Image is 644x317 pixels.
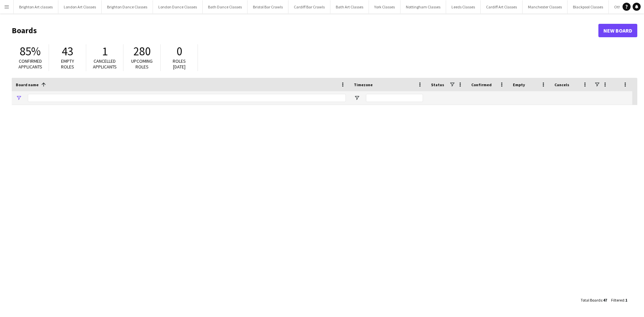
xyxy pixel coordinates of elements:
button: London Dance Classes [153,0,203,13]
button: Manchester Classes [523,0,568,13]
button: Cardiff Bar Crawls [288,0,330,13]
span: 280 [133,44,151,59]
span: Cancelled applicants [93,58,117,70]
span: Confirmed applicants [18,58,42,70]
button: Brighton Art classes [14,0,58,13]
span: Filtered [611,298,624,303]
button: Open Filter Menu [16,95,22,101]
span: Cancels [554,82,569,87]
span: Status [431,82,444,87]
button: Bath Dance Classes [203,0,248,13]
span: Upcoming roles [131,58,153,70]
button: Nottingham Classes [400,0,446,13]
span: Timezone [354,82,373,87]
span: Roles [DATE] [173,58,186,70]
span: Board name [16,82,39,87]
button: Other Cities [609,0,640,13]
button: Bath Art Classes [330,0,369,13]
span: Confirmed [471,82,492,87]
input: Board name Filter Input [28,94,346,102]
span: 0 [176,44,182,59]
button: York Classes [369,0,400,13]
a: New Board [598,24,637,37]
button: Brighton Dance Classes [102,0,153,13]
div: : [581,294,607,307]
button: London Art Classes [58,0,102,13]
input: Timezone Filter Input [366,94,423,102]
span: 47 [603,298,607,303]
button: Cardiff Art Classes [481,0,523,13]
span: Empty [513,82,525,87]
span: Empty roles [61,58,74,70]
span: 1 [625,298,627,303]
span: 85% [20,44,41,59]
button: Leeds Classes [446,0,481,13]
button: Blackpool Classes [568,0,609,13]
span: 1 [102,44,108,59]
button: Open Filter Menu [354,95,360,101]
h1: Boards [12,25,598,36]
span: Total Boards [581,298,602,303]
button: Bristol Bar Crawls [248,0,288,13]
span: 43 [62,44,73,59]
div: : [611,294,627,307]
